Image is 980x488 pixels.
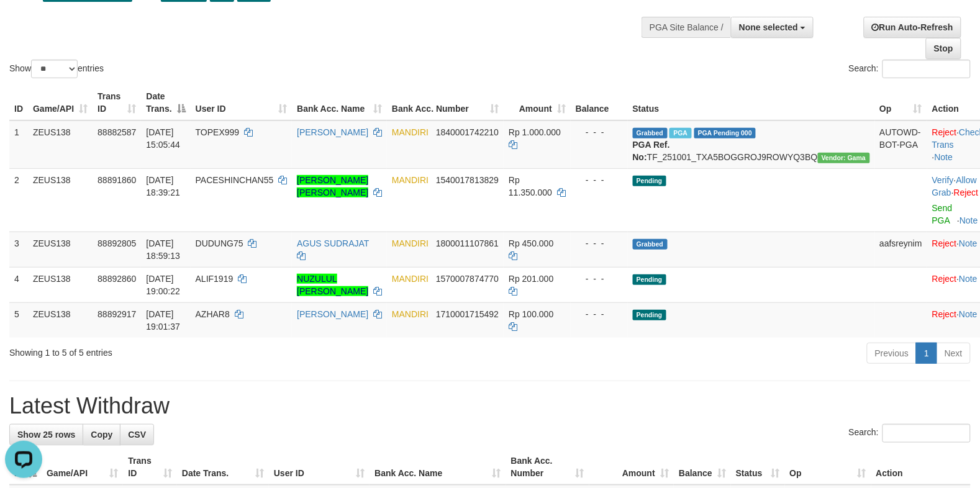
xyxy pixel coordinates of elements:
[9,60,104,78] label: Show entries
[83,424,120,445] a: Copy
[98,274,136,284] span: 88892860
[960,215,978,225] a: Note
[916,343,937,364] a: 1
[146,127,180,150] span: [DATE] 15:05:44
[633,310,666,320] span: Pending
[628,120,875,169] td: TF_251001_TXA5BOGGROJ9ROWYQ3BQ
[932,127,957,137] a: Reject
[571,85,628,120] th: Balance
[146,175,180,197] span: [DATE] 18:39:21
[932,175,954,185] a: Verify
[28,120,93,169] td: ZEUS138
[28,267,93,302] td: ZEUS138
[196,175,274,185] span: PACESHINCHAN55
[196,309,230,319] span: AZHAR8
[960,309,978,319] a: Note
[392,175,429,185] span: MANDIRI
[882,424,971,443] input: Search:
[633,274,666,285] span: Pending
[17,430,75,440] span: Show 25 rows
[576,126,623,138] div: - - -
[141,85,190,120] th: Date Trans.: activate to sort column descending
[436,175,499,185] span: Copy 1540017813829 to clipboard
[633,140,670,162] b: PGA Ref. No:
[191,85,293,120] th: User ID: activate to sort column ascending
[392,309,429,319] span: MANDIRI
[297,309,368,319] a: [PERSON_NAME]
[9,232,28,267] td: 3
[31,60,78,78] select: Showentries
[146,274,180,296] span: [DATE] 19:00:22
[871,450,971,485] th: Action
[882,60,971,78] input: Search:
[633,176,666,186] span: Pending
[297,127,368,137] a: [PERSON_NAME]
[177,450,269,485] th: Date Trans.: activate to sort column ascending
[867,343,917,364] a: Previous
[98,238,136,248] span: 88892805
[731,450,785,485] th: Status: activate to sort column ascending
[937,343,971,364] a: Next
[146,309,180,332] span: [DATE] 19:01:37
[42,450,123,485] th: Game/API: activate to sort column ascending
[91,430,112,440] span: Copy
[196,238,243,248] span: DUDUNG75
[297,238,369,248] a: AGUS SUDRAJAT
[628,85,875,120] th: Status
[731,17,814,38] button: None selected
[9,120,28,169] td: 1
[292,85,387,120] th: Bank Acc. Name: activate to sort column ascending
[392,127,429,137] span: MANDIRI
[954,188,979,197] a: Reject
[387,85,504,120] th: Bank Acc. Number: activate to sort column ascending
[576,174,623,186] div: - - -
[392,238,429,248] span: MANDIRI
[504,85,571,120] th: Amount: activate to sort column ascending
[28,168,93,232] td: ZEUS138
[932,175,977,197] span: ·
[633,239,668,250] span: Grabbed
[28,85,93,120] th: Game/API: activate to sort column ascending
[506,450,589,485] th: Bank Acc. Number: activate to sort column ascending
[269,450,370,485] th: User ID: activate to sort column ascending
[932,274,957,284] a: Reject
[932,175,977,197] a: Allow Grab
[436,309,499,319] span: Copy 1710001715492 to clipboard
[436,127,499,137] span: Copy 1840001742210 to clipboard
[509,309,553,319] span: Rp 100.000
[875,120,927,169] td: AUTOWD-BOT-PGA
[9,85,28,120] th: ID
[509,127,561,137] span: Rp 1.000.000
[9,302,28,338] td: 5
[98,175,136,185] span: 88891860
[436,238,499,248] span: Copy 1800011107861 to clipboard
[785,450,871,485] th: Op: activate to sort column ascending
[9,394,971,418] h1: Latest Withdraw
[849,60,971,78] label: Search:
[694,128,756,138] span: PGA Pending
[935,152,953,162] a: Note
[864,17,961,38] a: Run Auto-Refresh
[98,127,136,137] span: 88882587
[509,238,553,248] span: Rp 450.000
[128,430,146,440] span: CSV
[196,274,234,284] span: ALIF1919
[576,273,623,285] div: - - -
[93,85,141,120] th: Trans ID: activate to sort column ascending
[576,237,623,250] div: - - -
[9,341,399,359] div: Showing 1 to 5 of 5 entries
[849,424,971,443] label: Search:
[960,238,978,248] a: Note
[932,238,957,248] a: Reject
[589,450,674,485] th: Amount: activate to sort column ascending
[9,267,28,302] td: 4
[28,302,93,338] td: ZEUS138
[120,424,154,445] a: CSV
[392,274,429,284] span: MANDIRI
[642,17,731,38] div: PGA Site Balance /
[123,450,177,485] th: Trans ID: activate to sort column ascending
[146,238,180,261] span: [DATE] 18:59:13
[960,274,978,284] a: Note
[509,175,552,197] span: Rp 11.350.000
[9,424,83,445] a: Show 25 rows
